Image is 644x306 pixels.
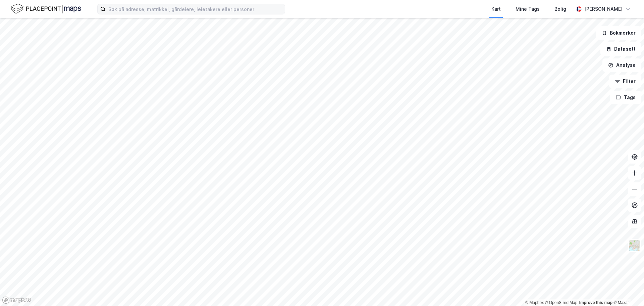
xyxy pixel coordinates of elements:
img: logo.f888ab2527a4732fd821a326f86c7f29.svg [11,3,81,15]
iframe: Chat Widget [610,274,644,306]
button: Datasett [600,42,641,56]
a: Mapbox homepage [2,296,32,304]
button: Filter [609,75,641,88]
div: Kart [491,5,501,13]
a: Improve this map [579,300,612,305]
div: Mine Tags [516,5,540,13]
input: Søk på adresse, matrikkel, gårdeiere, leietakere eller personer [106,4,285,14]
button: Tags [610,91,641,104]
button: Analyse [602,58,641,72]
button: Bokmerker [596,26,641,40]
img: Z [628,239,641,252]
div: Bolig [554,5,566,13]
a: OpenStreetMap [545,300,578,305]
div: Kontrollprogram for chat [610,274,644,306]
a: Mapbox [525,300,544,305]
div: [PERSON_NAME] [584,5,623,13]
